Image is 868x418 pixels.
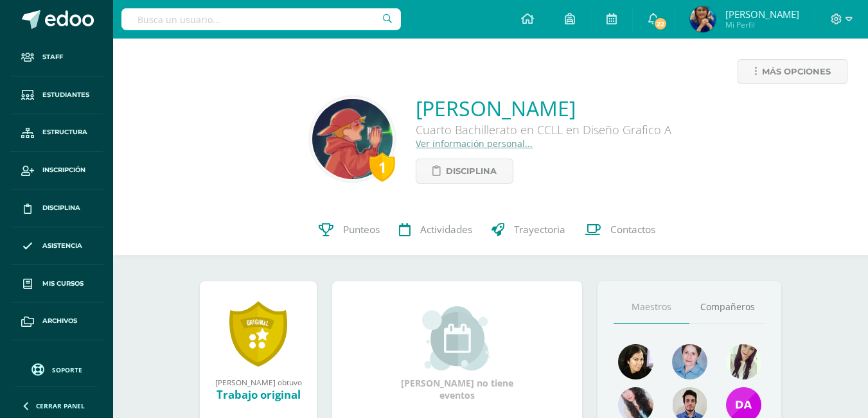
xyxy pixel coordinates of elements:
span: Disciplina [42,203,80,213]
span: Mi Perfil [725,19,799,30]
span: Punteos [343,223,380,236]
a: Compañeros [689,291,765,324]
span: Actividades [420,223,472,236]
a: Trayectoria [482,204,575,256]
a: Inscripción [10,152,103,189]
div: Cuarto Bachillerato en CCLL en Diseño Grafico A [416,122,671,137]
span: Mis cursos [42,279,84,289]
span: Inscripción [42,165,85,175]
a: Staff [10,39,103,76]
img: event_small.png [422,306,492,370]
span: Staff [42,52,63,62]
img: 3b19b24bf65429e0bae9bc5e391358da.png [672,344,707,379]
a: Disciplina [416,159,513,184]
a: Maestros [614,291,689,324]
div: Trabajo original [213,387,304,402]
span: Asistencia [42,241,82,251]
span: Soporte [52,365,82,374]
span: Archivos [42,316,77,326]
div: [PERSON_NAME] obtuvo [213,377,304,387]
span: Cerrar panel [36,401,85,410]
a: Disciplina [10,189,103,227]
a: Actividades [389,204,482,256]
a: Contactos [575,204,665,256]
a: Estudiantes [10,76,103,114]
a: Punteos [309,204,389,256]
span: 22 [653,17,668,31]
img: 023cb5cc053389f6ba88328a33af1495.png [618,344,653,379]
a: Soporte [15,360,98,378]
div: 1 [369,152,395,182]
a: Estructura [10,114,103,152]
a: Mis cursos [10,265,103,303]
img: 3445c6c11b23aa7bd0f7f044cfc67341.png [690,6,716,32]
a: Ver información personal... [416,137,533,150]
a: Asistencia [10,227,103,265]
span: Contactos [610,223,655,236]
img: 583cb08fd1c533897147761074de98f6.png [312,99,393,179]
a: [PERSON_NAME] [416,94,671,122]
span: Disciplina [446,159,497,183]
span: Estructura [42,127,87,137]
img: 102b129a5a65fe9b96838ebdb134a827.png [726,344,761,379]
span: Reportes [42,354,78,364]
a: Más opciones [738,59,847,84]
div: [PERSON_NAME] no tiene eventos [393,306,522,401]
span: [PERSON_NAME] [725,8,799,21]
a: Archivos [10,302,103,340]
input: Busca un usuario... [121,8,401,30]
a: Reportes [10,340,103,378]
span: Trayectoria [514,223,565,236]
span: Estudiantes [42,90,89,100]
span: Más opciones [762,60,831,83]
